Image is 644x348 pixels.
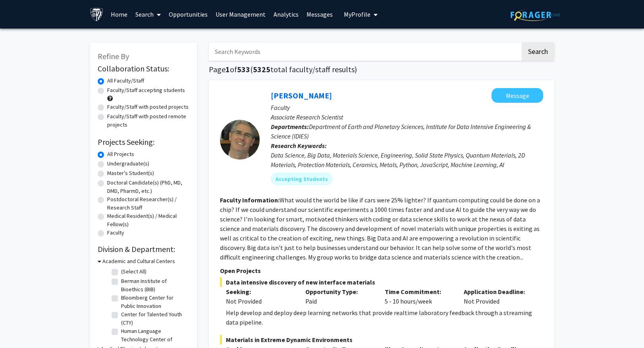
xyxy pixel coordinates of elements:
label: (Select All) [121,267,147,276]
label: Medical Resident(s) / Medical Fellow(s) [107,212,189,229]
input: Search Keywords [209,42,521,61]
label: Faculty/Staff with posted projects [107,103,189,111]
div: Data Science, Big Data, Materials Science, Engineering, Solid State Physics, Quantum Materials, 2... [271,150,543,169]
a: Messages [303,0,337,28]
button: Message David Elbert [492,88,543,103]
a: User Management [212,0,270,28]
img: Johns Hopkins University Logo [90,8,104,21]
img: ForagerOne Logo [511,9,560,21]
iframe: Chat [6,312,34,342]
p: Opportunity Type: [305,287,373,296]
b: Faculty Information: [220,196,280,204]
p: Associate Research Scientist [271,112,543,122]
div: Not Provided [226,296,293,306]
span: 5325 [253,64,270,74]
label: Master's Student(s) [107,169,154,177]
div: Paid [299,287,379,306]
mat-chip: Accepting Students [271,173,333,185]
a: Opportunities [165,0,212,28]
p: Time Commitment: [385,287,452,296]
a: Home [107,0,131,28]
span: 1 [226,64,230,74]
b: Departments: [271,123,309,131]
label: All Projects [107,150,134,158]
h2: Projects Seeking: [98,137,189,147]
p: Faculty [271,103,543,112]
span: Department of Earth and Planetary Sciences, Institute for Data Intensive Engineering & Science (I... [271,123,531,140]
a: Analytics [270,0,303,28]
div: 5 - 10 hours/week [379,287,458,306]
h2: Collaboration Status: [98,64,189,73]
p: Application Deadline: [464,287,531,296]
label: Faculty/Staff with posted remote projects [107,112,189,129]
span: Materials in Extreme Dynamic Environments [220,335,543,344]
fg-read-more: What would the world be like if cars were 25% lighter? If quantum computing could be done on a ch... [220,196,540,261]
label: Center for Talented Youth (CTY) [121,310,187,327]
label: Faculty [107,229,124,237]
h2: Division & Department: [98,244,189,254]
span: 533 [237,64,250,74]
a: Search [131,0,165,28]
label: Berman Institute of Bioethics (BIB) [121,277,187,294]
h3: Academic and Cultural Centers [102,257,175,265]
label: Postdoctoral Researcher(s) / Research Staff [107,195,189,212]
b: Research Keywords: [271,142,327,150]
p: Open Projects [220,266,543,275]
h1: Page of ( total faculty/staff results) [209,65,554,74]
span: Data intensive discovery of new interface materials [220,277,543,287]
button: Search [522,42,554,61]
label: Bloomberg Center for Public Innovation [121,294,187,310]
span: My Profile [344,10,370,18]
div: Not Provided [458,287,537,306]
label: All Faculty/Staff [107,77,144,85]
p: Seeking: [226,287,293,296]
label: Doctoral Candidate(s) (PhD, MD, DMD, PharmD, etc.) [107,179,189,195]
label: Faculty/Staff accepting students [107,86,185,94]
span: Refine By [98,51,129,61]
div: Help develop and deploy deep learning networks that provide realtime laboratory feedback through ... [226,308,543,327]
label: Undergraduate(s) [107,160,149,168]
a: [PERSON_NAME] [271,90,332,100]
